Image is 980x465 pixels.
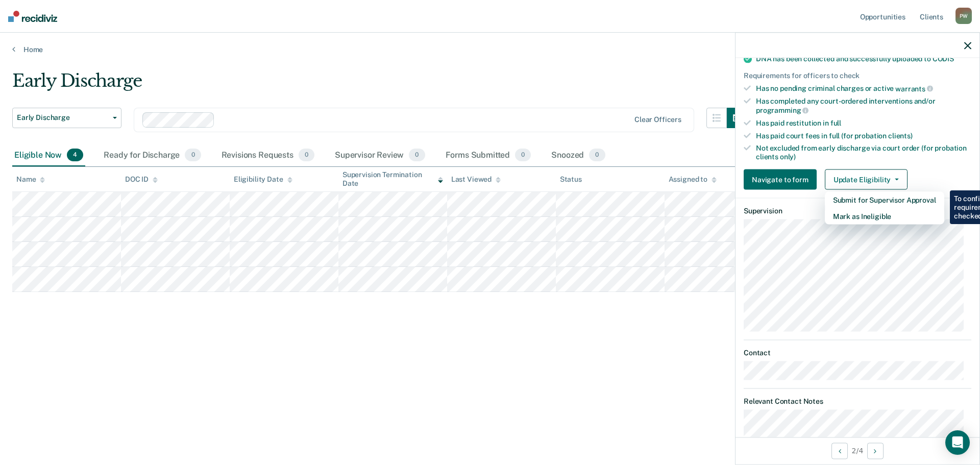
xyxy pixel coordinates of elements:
[185,149,201,162] span: 0
[830,118,841,127] span: full
[234,175,292,184] div: Eligibility Date
[515,149,531,162] span: 0
[669,175,717,184] div: Assigned to
[16,175,45,184] div: Name
[895,84,933,92] span: warrants
[12,144,85,167] div: Eligible Now
[12,45,968,54] a: Home
[451,175,501,184] div: Last Viewed
[744,207,971,215] dt: Supervision
[17,113,109,122] span: Early Discharge
[589,149,605,162] span: 0
[560,175,582,184] div: Status
[756,131,971,140] div: Has paid court fees in full (for probation
[888,131,913,139] span: clients)
[831,443,848,459] button: Previous Opportunity
[444,144,533,167] div: Forms Submitted
[736,437,979,464] div: 2 / 4
[634,115,681,124] div: Clear officers
[825,169,908,190] button: Update Eligibility
[756,84,971,93] div: Has no pending criminal charges or active
[756,55,971,63] div: DNA has been collected and successfully uploaded to
[8,11,57,22] img: Recidiviz
[744,71,971,80] div: Requirements for officers to check
[744,348,971,357] dt: Contact
[102,144,203,167] div: Ready for Discharge
[125,175,158,184] div: DOC ID
[955,8,972,24] div: P W
[219,144,316,167] div: Revisions Requests
[933,55,954,63] span: CODIS
[756,144,971,161] div: Not excluded from early discharge via court order (for probation clients
[867,443,884,459] button: Next Opportunity
[342,170,443,188] div: Supervision Termination Date
[744,169,817,190] button: Navigate to form
[299,149,314,162] span: 0
[409,149,425,162] span: 0
[12,70,747,100] div: Early Discharge
[756,106,808,114] span: programming
[945,430,970,455] div: Open Intercom Messenger
[744,169,821,190] a: Navigate to form
[756,97,971,114] div: Has completed any court-ordered interventions and/or
[825,208,944,225] button: Mark as Ineligible
[67,149,83,162] span: 4
[333,144,427,167] div: Supervisor Review
[825,192,944,208] button: Submit for Supervisor Approval
[756,118,971,127] div: Has paid restitution in
[549,144,607,167] div: Snoozed
[780,153,796,161] span: only)
[744,397,971,406] dt: Relevant Contact Notes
